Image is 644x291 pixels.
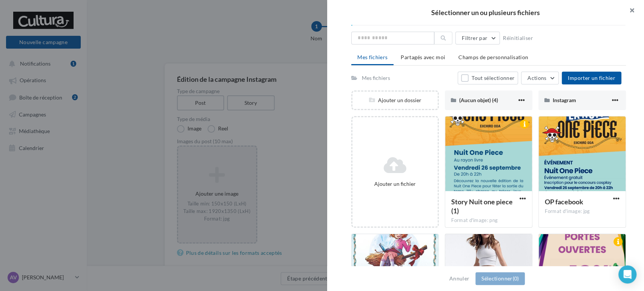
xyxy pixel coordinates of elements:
[553,97,576,103] span: Instagram
[618,265,636,283] div: Open Intercom Messenger
[458,72,518,84] button: Tout sélectionner
[512,275,519,282] span: (0)
[545,208,619,215] div: Format d'image: jpg
[355,180,435,188] div: Ajouter un fichier
[352,96,438,104] div: Ajouter un dossier
[475,272,525,285] button: Sélectionner(0)
[451,217,526,224] div: Format d'image: png
[451,198,513,215] span: Story Nuit one piece (1)
[339,9,632,16] h2: Sélectionner un ou plusieurs fichiers
[446,274,472,283] button: Annuler
[458,54,528,60] span: Champs de personnalisation
[521,72,559,84] button: Actions
[500,34,536,43] button: Réinitialiser
[362,74,390,82] div: Mes fichiers
[545,198,583,206] span: OP facebook
[568,75,615,81] span: Importer un fichier
[401,54,445,60] span: Partagés avec moi
[455,32,500,44] button: Filtrer par
[527,75,546,81] span: Actions
[562,72,621,84] button: Importer un fichier
[357,54,387,60] span: Mes fichiers
[459,97,498,103] span: (Aucun objet) (4)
